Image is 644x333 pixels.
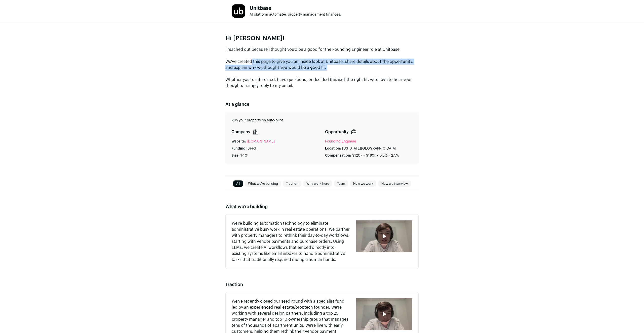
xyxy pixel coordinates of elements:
[350,181,376,187] a: How we work
[225,46,419,89] p: I reached out because I thought you'd be a good for the Founding Engineer role at Unitbase. We've...
[325,146,341,151] p: Location:
[225,281,419,288] h2: Traction
[232,220,350,263] p: We're building automation technology to eliminate administrative busy work in real estate operati...
[283,181,301,187] a: Traction
[240,153,247,158] p: 1-10
[232,4,245,18] img: 180d8d1040b0dd663c9337dc679c1304ca7ec8217767d6a0a724e31ff9c1dc78.jpg
[325,140,356,143] a: Founding Engineer
[231,153,239,158] p: Size:
[352,153,399,158] p: $120k – $180k • 0.5% – 2.5%
[250,6,341,11] h1: Unitbase
[225,203,419,210] h2: What we're building
[247,139,275,144] a: [DOMAIN_NAME]
[325,153,351,158] p: Compensation:
[378,181,411,187] a: How we interview
[325,129,349,135] p: Opportunity
[342,146,396,151] p: [US_STATE][GEOGRAPHIC_DATA]
[231,129,250,135] p: Company
[245,181,281,187] a: What we're building
[303,181,332,187] a: Why work here
[225,101,419,108] h2: At a glance
[334,181,348,187] a: Team
[231,139,246,144] p: Website:
[225,34,419,42] p: Hi [PERSON_NAME]!
[231,118,413,123] p: Run your property on auto-pilot
[231,146,247,151] p: Funding:
[233,181,243,187] a: All
[250,13,341,16] span: AI platform automates property management finances.
[248,146,256,151] p: Seed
